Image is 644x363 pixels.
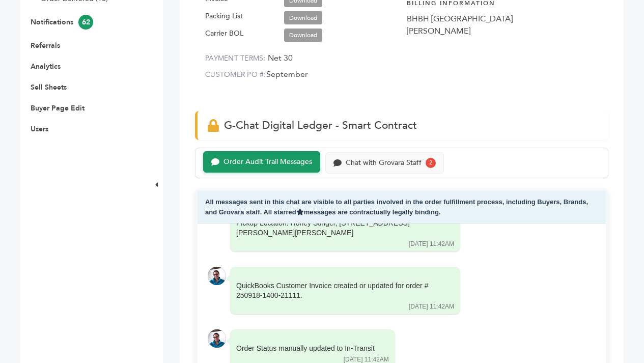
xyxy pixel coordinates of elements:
a: Analytics [31,62,61,71]
label: CUSTOMER PO #: [205,70,266,79]
a: Referrals [31,41,60,50]
div: All messages sent in this chat are visible to all parties involved in the order fulfillment proce... [198,191,606,224]
span: Net 30 [268,52,293,64]
span: September [266,69,308,80]
a: Users [31,124,48,134]
div: Pickup Date: [DATE] between 11:00 AM and 03:00 PM Pickup Location: Honey Stinger, [STREET_ADDRESS... [236,208,440,238]
a: Buyer Page Edit [31,103,85,113]
span: 62 [78,15,93,30]
label: Packing List [205,10,243,22]
div: Chat with Grovara Staff [346,159,422,167]
span: G-Chat Digital Ledger - Smart Contract [224,118,417,133]
a: Sell Sheets [31,82,67,92]
div: Order Audit Trail Messages [223,158,312,166]
div: [PERSON_NAME] [407,25,598,37]
div: [DATE] 11:42AM [409,240,454,248]
label: Carrier BOL [205,27,243,40]
div: [DATE] 11:42AM [409,302,454,311]
div: 2 [426,158,436,168]
a: Notifications62 [31,17,93,27]
a: Download [284,29,322,42]
a: Download [284,11,322,24]
label: PAYMENT TERMS: [205,53,266,63]
div: BHBH [GEOGRAPHIC_DATA] [407,13,598,25]
div: Order Status manually updated to In-Transit [236,344,375,354]
div: QuickBooks Customer Invoice created or updated for order # 250918-1400-21111. [236,281,440,301]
